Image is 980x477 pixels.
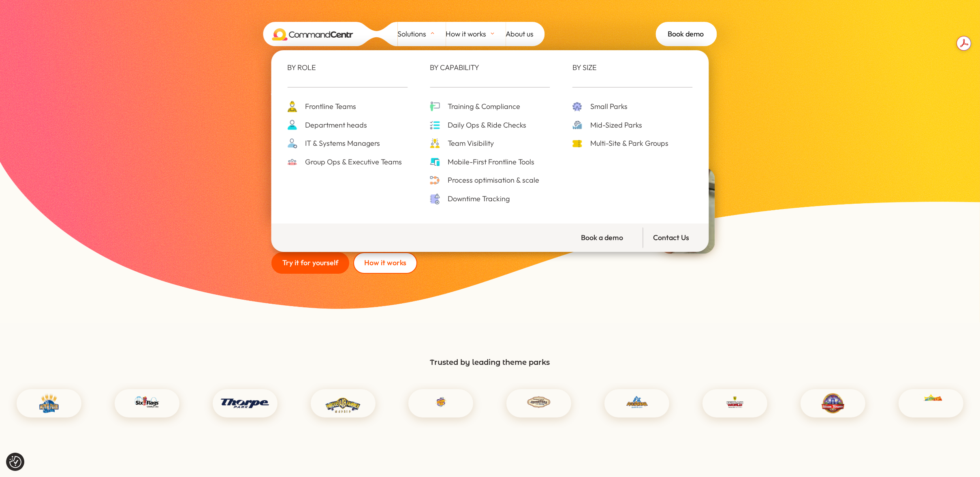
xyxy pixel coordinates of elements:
[288,119,367,132] a: Department heads
[9,456,21,468] button: Consent Preferences
[430,193,510,205] a: Downtime Tracking
[643,227,705,249] a: Contact Us
[575,227,639,249] a: Book a demo
[446,28,487,40] span: How it works
[588,137,668,150] span: Multi-Site & Park Groups
[288,137,380,150] a: IT & Systems Managers
[430,156,534,168] a: Mobile-First Frontline Tools
[920,393,942,413] img: Chessington_World_of_Adventures_Resort_official_Logo-300x269
[506,28,534,40] span: About us
[303,137,380,150] span: IT & Systems Managers
[527,396,551,408] img: Glenwood Caverns
[398,22,446,46] a: Solutions
[446,22,506,46] a: How it works
[572,100,628,113] a: Small Parks
[446,193,510,205] span: Downtime Tracking
[446,119,526,132] span: Daily Ops & Ride Checks
[353,252,417,274] a: How it works
[446,174,539,187] span: Process optimisation & scale
[588,119,642,132] span: Mid-Sized Parks
[656,22,717,46] a: Book demo
[626,396,647,408] img: AquaArabia
[668,28,704,40] span: Book demo
[430,174,539,187] a: Process optimisation & scale
[506,22,545,46] a: About us
[303,119,367,132] span: Department heads
[9,456,21,468] img: Revisit consent button
[572,62,693,73] p: BY SIZE
[126,396,167,411] picture: SixFlags
[220,393,270,413] img: new-tp-logo-500xmidipx (1)
[271,252,349,274] a: Try it for yourself
[39,393,59,413] img: Movie_Park_Germany_Logo (1)
[822,393,844,413] img: atr-logo
[446,100,520,113] span: Training & Compliance
[430,358,550,367] span: Trusted by leading theme parks
[619,396,655,411] picture: AquaArabia
[430,100,520,113] a: Training & Compliance
[572,119,642,132] a: Mid-Sized Parks
[717,396,753,411] picture: fwad_new_logo-300x169
[431,396,451,411] picture: pp_logo (2)
[430,62,550,73] p: BY CAPABILITY
[288,100,357,113] a: Frontline Teams
[572,137,668,150] a: Multi-Site & Park Groups
[288,156,402,168] a: Group Ops & Executive Teams
[430,137,494,150] a: Team Visibility
[446,156,534,168] span: Mobile-First Frontline Tools
[446,137,494,150] span: Team Visibility
[519,396,559,411] picture: Glenwood Caverns
[303,156,402,168] span: Group Ops & Executive Teams
[288,62,408,73] p: BY ROLE
[325,393,361,413] img: Parque_Warner_Madrid_logo
[430,119,526,132] a: Daily Ops & Ride Checks
[303,100,357,113] span: Frontline Teams
[398,28,427,40] span: Solutions
[588,100,628,113] span: Small Parks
